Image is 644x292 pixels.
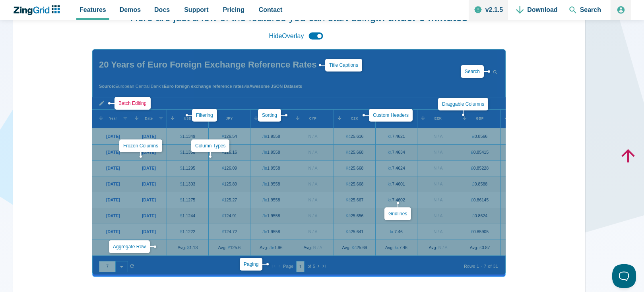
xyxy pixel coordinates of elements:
a: ZingChart Logo. Click to return to the homepage [13,5,64,15]
span: Pricing [223,4,244,15]
a: Search [465,69,480,74]
a: Sorting [262,112,277,118]
a: Gridlines [388,211,407,217]
a: Filtering [196,112,213,118]
a: Custom Headers [373,112,409,118]
a: Frozen Columns [123,143,158,149]
span: Features [80,4,106,15]
span: Contact [259,4,283,15]
a: Draggable Columns [442,101,484,107]
a: Title Captions [329,62,358,68]
iframe: Help Scout Beacon - Open [612,264,636,288]
a: Batch Editing [118,101,147,106]
a: Aggregate Row [113,244,146,249]
a: Paging [244,261,258,267]
a: Column Types [195,143,225,149]
span: Docs [154,4,170,15]
span: Demos [120,4,141,15]
span: Support [184,4,208,15]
